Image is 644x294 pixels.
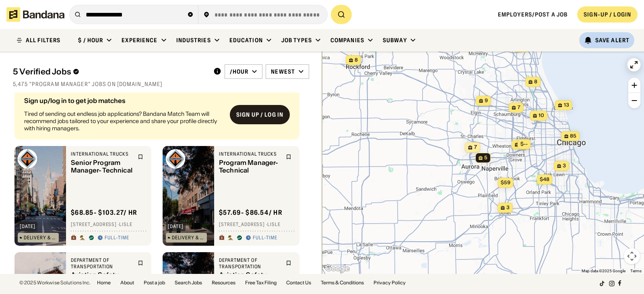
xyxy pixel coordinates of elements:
[520,141,528,147] span: $--
[253,235,277,241] div: Full-time
[219,222,295,228] div: [STREET_ADDRESS] · Lisle
[71,271,133,287] div: Aviation Safety Inspector, Partial Program Manager, UPS CMO, CESD25
[245,280,277,285] a: Free Tax Filing
[281,37,312,44] div: Job Types
[230,68,249,75] div: /hour
[501,179,510,185] span: $59
[624,248,640,264] button: Map camera controls
[71,159,133,174] div: Senior Program Manager- Technical
[18,149,37,169] img: International Trucks logo
[219,208,283,217] div: $ 57.69 - $86.54 / hr
[97,280,111,285] a: Home
[6,7,64,22] img: Bandana logotype
[212,280,235,285] a: Resources
[219,151,281,157] div: International Trucks
[144,280,165,285] a: Post a job
[175,280,202,285] a: Search Jobs
[485,97,488,104] span: 9
[564,102,569,109] span: 13
[630,269,642,273] a: Terms (opens in new tab)
[13,80,309,88] div: 5,475 "program manager" jobs on [DOMAIN_NAME]
[324,263,351,274] img: Google
[26,37,60,43] div: ALL FILTERS
[321,280,364,285] a: Terms & Conditions
[166,149,185,169] img: International Trucks logo
[383,37,407,44] div: Subway
[570,133,576,140] span: 85
[229,37,263,44] div: Education
[330,37,364,44] div: Companies
[71,208,137,217] div: $ 68.85 - $103.27 / hr
[176,37,211,44] div: Industries
[539,112,544,119] span: 10
[506,204,510,211] span: 3
[20,224,35,229] div: [DATE]
[71,151,133,157] div: International Trucks
[13,93,309,274] div: grid
[120,280,134,285] a: About
[19,280,91,285] div: © 2025 Workwise Solutions Inc.
[24,97,223,104] div: Sign up/log in to get job matches
[474,144,477,151] span: 7
[219,159,281,174] div: Program Manager-Technical
[78,37,103,44] div: $ / hour
[219,257,281,269] div: Department of Transportation
[71,222,147,228] div: [STREET_ADDRESS] · Lisle
[484,154,487,161] span: 5
[584,11,631,18] div: SIGN-UP / LOGIN
[71,257,133,269] div: Department of Transportation
[324,263,351,274] a: Open this area in Google Maps (opens a new window)
[236,111,283,118] div: Sign up / Log in
[582,269,625,273] span: Map data ©2025 Google
[374,280,406,285] a: Privacy Policy
[498,11,568,18] a: Employers/Post a job
[172,235,205,240] div: Delivery & Transportation
[595,37,630,44] div: Save Alert
[24,110,223,132] div: Tired of sending out endless job applications? Bandana Match Team will recommend jobs tailored to...
[105,235,129,241] div: Full-time
[286,280,311,285] a: Contact Us
[271,68,295,75] div: Newest
[518,104,520,111] span: 7
[219,271,281,287] div: Aviation Safety Inspector, Partial Program Manager, UPS CMO, CESD25
[13,67,207,76] div: 5 Verified Jobs
[122,37,157,44] div: Experience
[540,176,549,182] span: $48
[168,224,184,229] div: [DATE]
[563,162,566,169] span: 3
[355,57,358,64] span: 8
[534,78,537,85] span: 8
[24,235,57,240] div: Delivery & Transportation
